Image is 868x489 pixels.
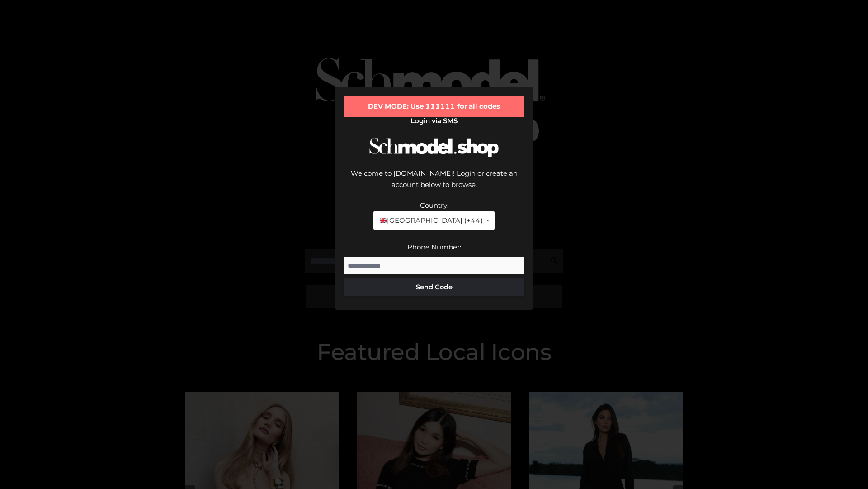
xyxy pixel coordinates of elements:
h2: Login via SMS [344,117,524,125]
img: Schmodel Logo [366,129,502,165]
label: Phone Number: [407,243,461,251]
span: [GEOGRAPHIC_DATA] (+44) [379,215,482,226]
label: Country: [420,201,448,210]
button: Send Code [344,278,524,296]
div: Welcome to [DOMAIN_NAME]! Login or create an account below to browse. [344,168,524,200]
div: DEV MODE: Use 111111 for all codes [344,96,524,117]
img: 🇬🇧 [380,217,387,224]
